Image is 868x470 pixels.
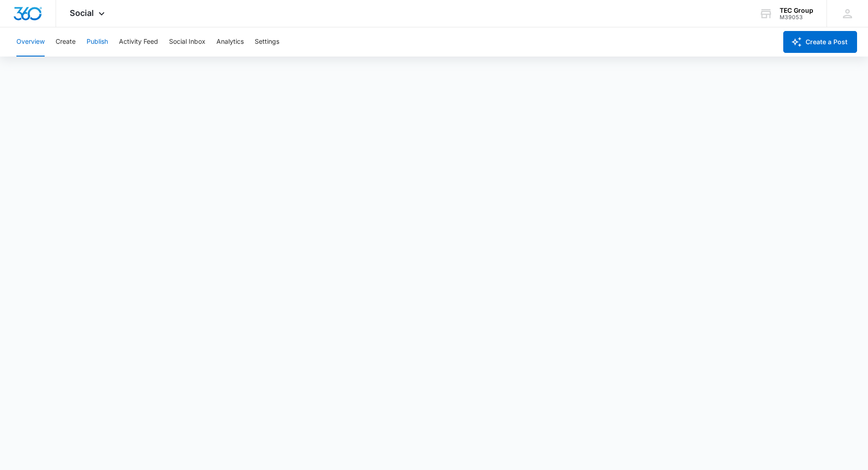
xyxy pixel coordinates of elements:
[56,27,76,57] button: Create
[87,27,108,57] button: Publish
[255,27,279,57] button: Settings
[780,14,813,21] div: account id
[216,27,244,57] button: Analytics
[70,8,94,18] span: Social
[16,27,45,57] button: Overview
[783,31,857,53] button: Create a Post
[780,7,813,14] div: account name
[119,27,158,57] button: Activity Feed
[169,27,205,57] button: Social Inbox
